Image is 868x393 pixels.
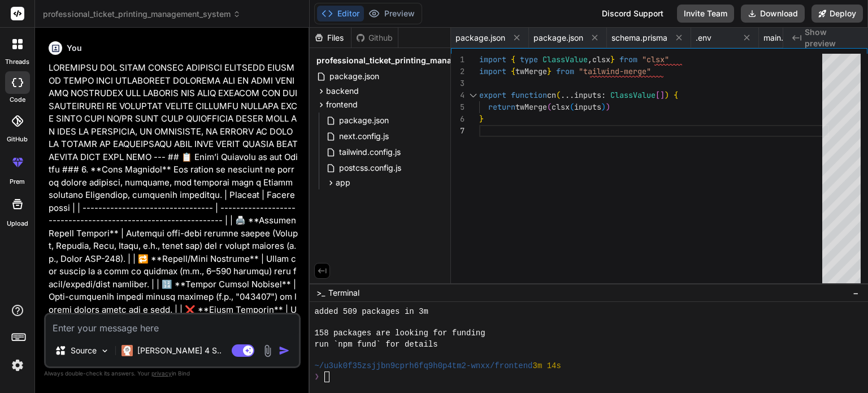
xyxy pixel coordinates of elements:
span: twMerge [515,102,547,112]
div: Github [351,32,398,44]
span: ClassValue [610,90,656,100]
span: type [520,54,538,64]
span: Terminal [328,287,359,299]
img: attachment [261,344,274,357]
div: Click to collapse the range. [466,89,480,101]
span: clsx [592,54,610,64]
span: package.json [533,32,583,44]
span: schema.prisma [611,32,667,44]
p: Always double-check its answers. Your in Bind [44,368,301,379]
img: Claude 4 Sonnet [121,345,133,356]
span: app [336,177,350,188]
span: twMerge [515,66,547,76]
span: "tailwind-merge" [579,66,651,76]
button: Download [741,5,805,23]
span: ) [601,102,606,112]
button: − [850,284,861,302]
span: : [601,90,606,100]
span: added 509 packages in 3m [314,306,428,317]
p: Source [71,345,97,356]
img: icon [279,345,290,356]
label: Upload [7,219,28,228]
span: ... [561,90,574,100]
div: 2 [451,66,465,77]
span: function [511,90,547,100]
span: professional_ticket_printing_management_system [43,8,241,20]
div: 4 [451,89,465,101]
span: "clsx" [642,54,669,64]
span: ❯ [314,372,320,382]
div: 6 [451,113,465,125]
span: ) [665,90,669,100]
span: Show preview [805,27,859,49]
span: tailwind.config.js [338,145,402,159]
button: Preview [364,6,419,21]
span: inputs [574,102,601,112]
span: postcss.config.js [338,161,402,175]
button: Invite Team [677,5,734,23]
span: backend [326,85,359,97]
span: inputs [574,90,601,100]
span: privacy [151,370,172,377]
label: code [10,95,25,105]
span: from [556,66,574,76]
span: ] [660,90,665,100]
span: package.json [338,114,390,127]
span: .env [696,32,711,44]
span: ( [570,102,574,112]
span: } [610,54,615,64]
div: 3 [451,77,465,89]
span: run `npm fund` for details [314,339,437,350]
span: cn [547,90,556,100]
span: − [853,287,859,299]
span: ( [547,102,552,112]
span: next.config.js [338,129,390,143]
span: from [619,54,637,64]
span: import [479,66,506,76]
span: main.ts [763,32,790,44]
h6: You [67,42,82,54]
span: 158 packages are looking for funding [314,328,485,339]
div: 5 [451,101,465,113]
button: Deploy [811,5,863,23]
span: { [674,90,678,100]
div: Discord Support [595,5,670,23]
p: [PERSON_NAME] 4 S.. [137,345,222,356]
span: professional_ticket_printing_management_system [316,55,513,66]
div: Files [310,32,351,44]
span: [ [656,90,660,100]
span: frontend [326,99,358,110]
div: 1 [451,54,465,66]
div: 7 [451,125,465,137]
span: ClassValue [542,54,588,64]
span: ( [556,90,561,100]
span: { [511,66,515,76]
span: package.json [328,70,380,83]
span: package.json [455,32,505,44]
span: return [488,102,515,112]
span: { [511,54,515,64]
label: prem [10,177,25,187]
span: 3m 14s [533,361,561,372]
span: clsx [552,102,570,112]
span: } [547,66,552,76]
span: , [588,54,592,64]
span: ~/u3uk0f35zsjjbn9cprh6fq9h0p4tm2-wnxx/frontend [314,361,532,372]
span: >_ [316,287,325,299]
span: export [479,90,506,100]
img: Pick Models [100,346,110,356]
label: GitHub [7,135,28,144]
span: ) [606,102,610,112]
img: settings [8,356,27,375]
span: import [479,54,506,64]
button: Editor [317,6,364,21]
span: } [479,114,484,124]
label: threads [5,57,29,67]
